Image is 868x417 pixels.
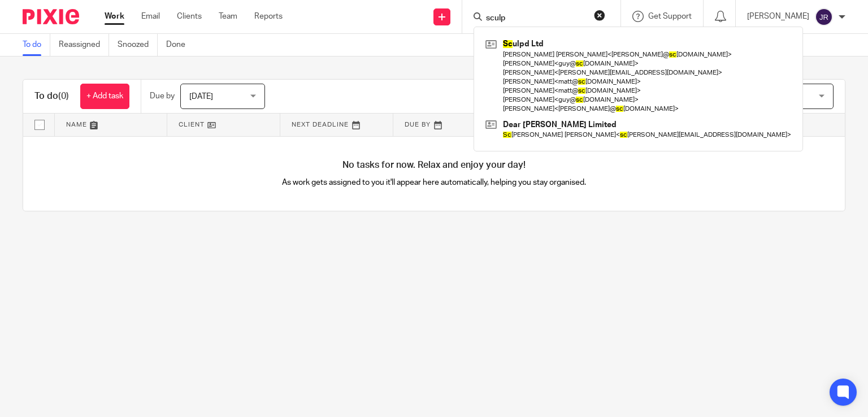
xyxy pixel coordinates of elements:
a: Work [105,11,124,22]
span: (0) [58,92,69,101]
img: Pixie [23,9,79,24]
span: Get Support [648,12,692,20]
a: Snoozed [118,34,158,56]
h1: To do [34,90,69,102]
img: svg%3E [815,8,833,26]
a: Clients [177,11,202,22]
a: Email [141,11,160,22]
a: To do [23,34,50,56]
a: Team [219,11,237,22]
p: [PERSON_NAME] [747,11,809,22]
a: Done [166,34,194,56]
button: Clear [594,10,605,21]
p: As work gets assigned to you it'll appear here automatically, helping you stay organised. [229,177,640,188]
a: + Add task [80,84,129,109]
h4: No tasks for now. Relax and enjoy your day! [23,159,845,171]
a: Reassigned [59,34,109,56]
p: Due by [150,90,175,102]
a: Reports [254,11,283,22]
span: [DATE] [189,93,213,101]
input: Search [485,14,587,24]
